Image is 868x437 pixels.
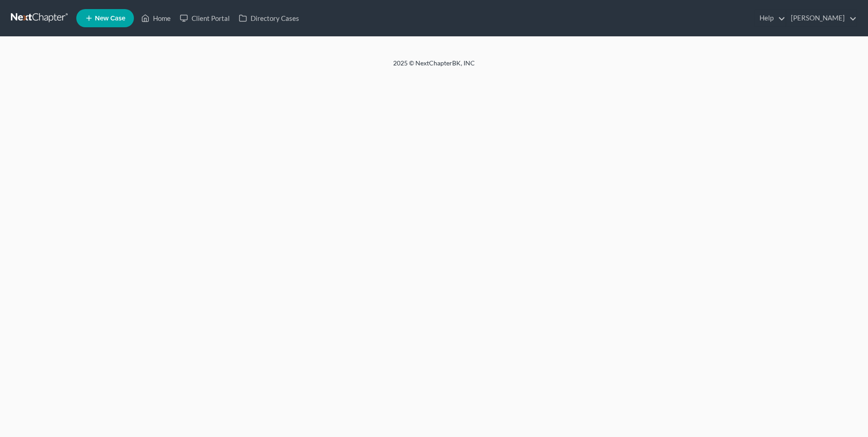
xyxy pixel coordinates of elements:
[755,10,785,26] a: Help
[175,59,693,75] div: 2025 © NextChapterBK, INC
[175,10,234,26] a: Client Portal
[76,9,134,27] new-legal-case-button: New Case
[137,10,175,26] a: Home
[786,10,857,26] a: [PERSON_NAME]
[234,10,304,26] a: Directory Cases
